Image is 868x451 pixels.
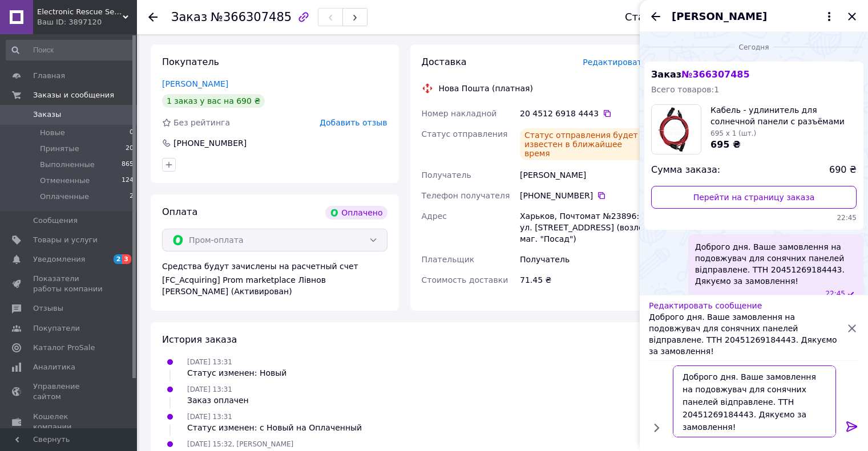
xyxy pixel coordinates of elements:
span: 3 [122,254,131,264]
span: 695 ₴ [710,139,741,150]
span: №366307485 [211,10,292,24]
div: Нова Пошта (платная) [436,83,536,94]
p: Редактировать сообщение [649,300,845,311]
span: Кабель - удлинитель для солнечной панели с разъёмами MC4, 5м [710,104,857,127]
span: [PERSON_NAME] [672,9,767,24]
span: Оплаченные [40,192,89,202]
span: Сообщения [33,216,78,226]
span: Редактировать [583,58,647,67]
span: 690 ₴ [829,164,857,177]
span: Аналитика [33,362,75,372]
span: Покупатели [33,323,80,334]
button: [PERSON_NAME] [672,9,836,24]
span: Покупатель [162,56,219,67]
div: Харьков, Почтомат №23896: ул. [STREET_ADDRESS] (возле маг. "Посад") [518,206,649,249]
div: Средства будут зачислены на расчетный счет [162,261,387,297]
span: 2 [114,254,123,264]
div: Получатель [518,249,649,270]
span: 0 [130,128,134,138]
div: [PHONE_NUMBER] [172,137,248,149]
span: Сумма заказа: [651,164,720,177]
div: 71.45 ₴ [518,270,649,290]
span: Заказ [171,10,207,24]
span: Телефон получателя [422,191,510,200]
span: Оплата [162,206,197,217]
a: Перейти на страницу заказа [651,186,857,209]
span: Отзывы [33,303,63,314]
span: 2 [130,192,134,202]
span: История заказа [162,334,237,345]
div: Заказ оплачен [187,395,249,406]
button: Закрыть [845,10,859,23]
div: Ваш ID: 3897120 [37,17,137,27]
span: Каталог ProSale [33,343,95,353]
div: 1 заказ у вас на 690 ₴ [162,94,265,108]
span: Доброго дня. Ваше замовлення на подовжувач для сонячних панелей відправлене. ТТН 20451269184443. ... [695,241,857,287]
span: Добавить отзыв [320,118,387,127]
span: Принятые [40,144,79,154]
span: Electronic Rescue Service [37,7,123,17]
span: Кошелек компании [33,412,106,432]
span: Выполненные [40,160,95,170]
a: [PERSON_NAME] [162,79,228,88]
span: Управление сайтом [33,381,106,402]
span: Плательщик [422,255,475,264]
span: Главная [33,71,65,81]
span: 22:45 12.10.2025 [825,289,845,299]
span: Сегодня [734,43,774,52]
div: 12.10.2025 [644,41,863,52]
span: Уведомления [33,254,85,265]
div: Статус заказа [625,11,701,23]
input: Поиск [6,40,135,60]
span: Показатели работы компании [33,274,106,294]
span: 20 [126,144,134,154]
span: Заказ [651,69,750,80]
div: [FC_Acquiring] Prom marketplace Лівнов [PERSON_NAME] (Активирован) [162,274,387,297]
div: Статус изменен: с Новый на Оплаченный [187,422,362,433]
button: Показать кнопки [649,420,664,435]
div: Статус изменен: Новый [187,367,286,379]
span: 22:45 12.10.2025 [651,213,857,223]
div: 20 4512 6918 4443 [520,108,647,119]
div: Вернуться назад [148,11,158,23]
span: Заказы и сообщения [33,90,114,100]
span: [DATE] 13:31 [187,358,232,366]
button: Назад [649,10,663,23]
span: 695 x 1 (шт.) [710,129,756,137]
textarea: Доброго дня. Ваше замовлення на подовжувач для сонячних панелей відправлене. ТТН 20451269184443. ... [673,365,836,437]
span: Без рейтинга [173,118,230,127]
span: Адрес [422,212,447,221]
span: [DATE] 13:31 [187,413,232,421]
span: Отмененные [40,176,90,186]
span: 124 [122,176,134,186]
span: Новые [40,128,65,138]
span: 865 [122,160,134,170]
img: 6181761491_w100_h100_kabel-udlinitel.jpg [653,105,699,154]
div: [PHONE_NUMBER] [520,190,647,201]
div: Оплачено [325,206,387,220]
span: [DATE] 13:31 [187,385,232,393]
span: Доставка [422,56,467,67]
span: № 366307485 [681,69,749,80]
span: [DATE] 15:32, [PERSON_NAME] [187,440,293,448]
span: Всего товаров: 1 [651,85,719,94]
div: [PERSON_NAME] [518,165,649,185]
span: Получатель [422,170,471,180]
span: Номер накладной [422,109,497,118]
div: Статус отправления будет известен в ближайшее время [520,128,647,160]
span: Стоимость доставки [422,275,508,285]
p: Доброго дня. Ваше замовлення на подовжувач для сонячних панелей відправлене. ТТН 20451269184443. ... [649,311,845,357]
span: Статус отправления [422,129,508,139]
span: Товары и услуги [33,235,98,245]
span: Заказы [33,109,61,120]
